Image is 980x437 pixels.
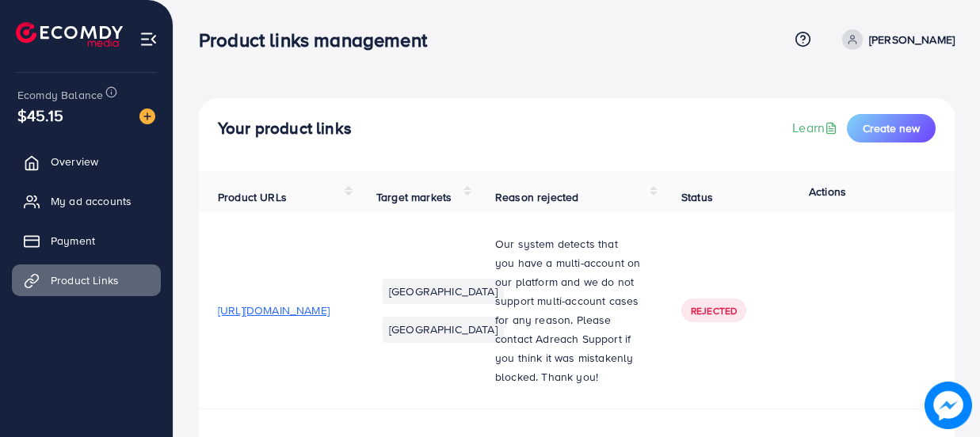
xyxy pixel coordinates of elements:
[383,317,504,342] li: [GEOGRAPHIC_DATA]
[847,114,936,142] button: Create new
[218,302,330,318] span: [URL][DOMAIN_NAME]
[863,120,920,136] span: Create new
[836,29,955,50] a: [PERSON_NAME]
[218,119,352,139] h4: Your product links
[199,28,440,51] h3: Product links management
[383,279,504,304] li: [GEOGRAPHIC_DATA]
[809,184,846,199] span: Actions
[681,189,713,205] span: Status
[51,154,98,169] span: Overview
[376,189,452,205] span: Target markets
[12,146,161,177] a: Overview
[869,30,955,49] p: [PERSON_NAME]
[16,22,123,47] img: logo
[139,30,158,48] img: menu
[17,104,63,127] span: $45.15
[218,189,287,205] span: Product URLs
[17,87,103,103] span: Ecomdy Balance
[925,382,972,429] img: image
[51,193,132,209] span: My ad accounts
[139,108,155,124] img: image
[12,264,161,296] a: Product Links
[495,234,643,386] p: Our system detects that you have a multi-account on our platform and we do not support multi-acco...
[495,189,578,205] span: Reason rejected
[51,233,95,249] span: Payment
[51,272,119,288] span: Product Links
[12,225,161,256] a: Payment
[691,304,737,317] span: Rejected
[12,185,161,217] a: My ad accounts
[792,119,841,137] a: Learn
